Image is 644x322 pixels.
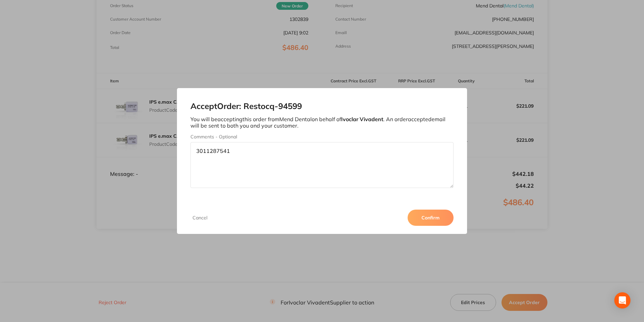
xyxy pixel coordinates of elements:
b: Ivoclar Vivadent [341,116,383,123]
h2: Accept Order: Restocq- 94599 [190,102,453,111]
button: Confirm [408,210,454,226]
p: You will be accepting this order from Mend Dental on behalf of . An order accepted email will be ... [190,116,453,129]
button: Cancel [190,215,209,221]
textarea: 3011287541 [190,142,453,188]
div: Open Intercom Messenger [614,292,630,308]
label: Comments - Optional [190,134,453,139]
